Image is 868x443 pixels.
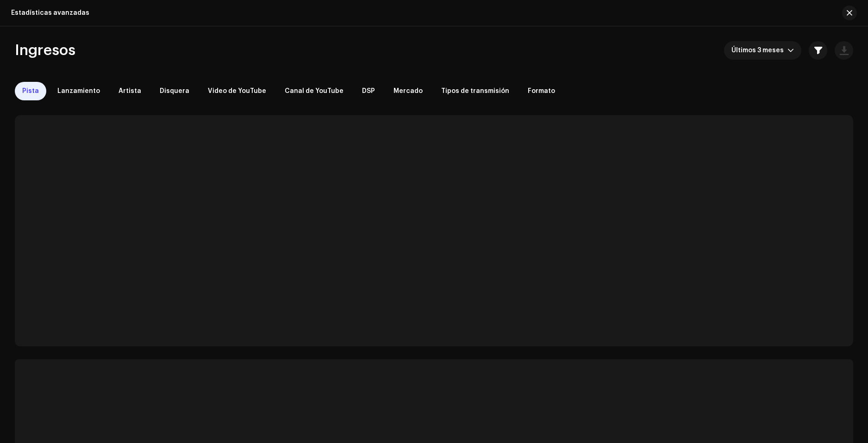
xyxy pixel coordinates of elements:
span: Mercado [393,87,423,95]
span: Canal de YouTube [285,87,343,95]
span: Disquera [160,87,189,95]
span: Tipos de transmisión [441,87,509,95]
span: Últimos 3 meses [731,41,787,60]
span: DSP [362,87,375,95]
span: Formato [528,87,555,95]
span: Video de YouTube [208,87,266,95]
div: dropdown trigger [787,41,794,60]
